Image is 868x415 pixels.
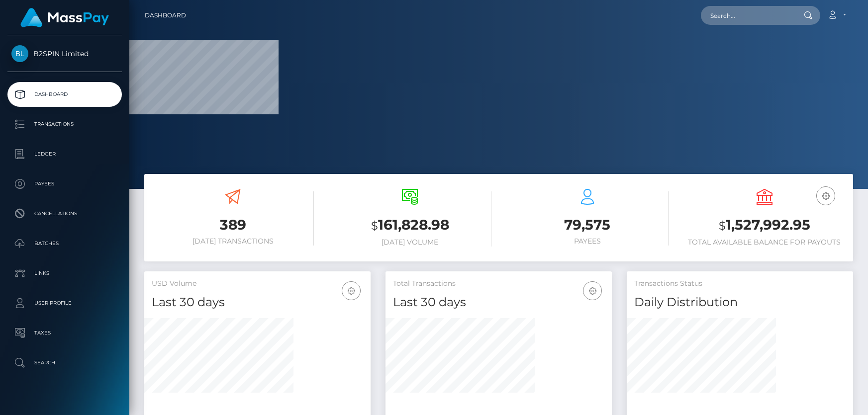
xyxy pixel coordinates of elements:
[11,236,118,251] p: Batches
[7,49,122,58] span: B2SPIN Limited
[7,201,122,226] a: Cancellations
[11,296,118,311] p: User Profile
[11,147,118,162] p: Ledger
[506,215,669,235] h3: 79,575
[7,112,122,137] a: Transactions
[329,215,491,236] h3: 161,828.98
[11,326,118,340] p: Taxes
[701,6,794,25] input: Search...
[152,294,363,311] h4: Last 30 days
[11,176,118,191] p: Payees
[634,294,846,311] h4: Daily Distribution
[329,238,491,247] h6: [DATE] Volume
[7,321,122,345] a: Taxes
[145,5,186,26] a: Dashboard
[393,279,604,289] h5: Total Transactions
[20,8,109,27] img: MassPay Logo
[7,142,122,166] a: Ledger
[371,219,378,233] small: $
[7,261,122,286] a: Links
[11,206,118,221] p: Cancellations
[152,215,314,235] h3: 389
[683,215,846,236] h3: 1,527,992.95
[719,219,726,233] small: $
[683,238,846,247] h6: Total Available Balance for Payouts
[634,279,846,289] h5: Transactions Status
[11,266,118,281] p: Links
[7,171,122,196] a: Payees
[7,82,122,107] a: Dashboard
[152,237,314,246] h6: [DATE] Transactions
[11,87,118,102] p: Dashboard
[506,237,669,246] h6: Payees
[7,231,122,256] a: Batches
[11,355,118,370] p: Search
[7,350,122,375] a: Search
[7,291,122,316] a: User Profile
[11,117,118,132] p: Transactions
[152,279,363,289] h5: USD Volume
[11,45,28,62] img: B2SPIN Limited
[393,294,604,311] h4: Last 30 days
